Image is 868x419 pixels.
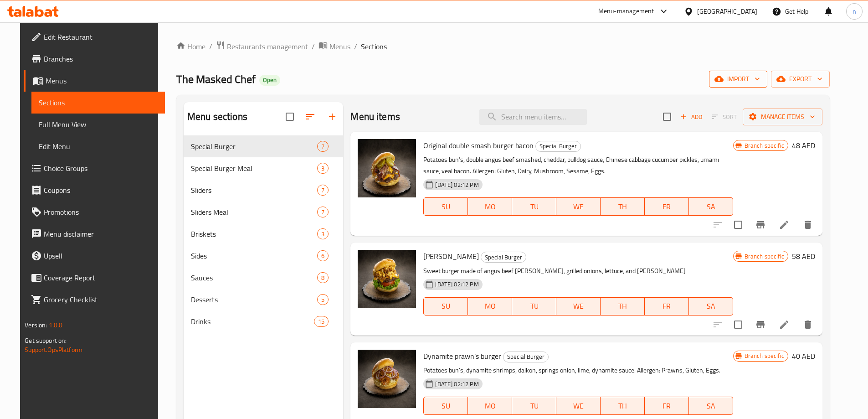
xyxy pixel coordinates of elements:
span: WE [560,300,597,313]
div: Briskets3 [184,223,343,245]
span: FR [648,200,685,213]
span: SU [427,200,464,213]
span: Sliders Meal [191,207,317,217]
div: items [317,294,329,305]
button: SU [423,197,468,216]
button: SU [423,397,468,415]
img: Original double smash burger bacon [358,139,416,197]
div: Special Burger [481,252,526,263]
span: Sections [39,97,158,108]
button: delete [797,314,819,336]
button: delete [797,214,819,236]
div: items [317,185,329,196]
span: Promotions [44,207,158,217]
div: items [317,163,329,174]
button: SA [689,397,733,415]
div: Open [259,75,280,86]
span: SA [693,399,729,413]
a: Home [176,41,205,52]
span: Briskets [191,228,317,239]
button: FR [645,397,689,415]
button: TU [512,297,556,316]
span: Special Burger [191,141,317,152]
span: MO [472,300,508,313]
button: Add [677,110,706,124]
div: Sides [191,250,317,261]
h2: Menu items [350,110,400,124]
span: TU [516,399,553,413]
span: Sections [361,41,387,52]
span: TH [604,399,641,413]
span: Select to update [729,215,748,234]
span: 7 [318,142,328,151]
p: Potatoes bun’s, dynamite shrimps, daikon, springs onion, lime, dynamite sauce. Allergen: Prawns, ... [423,365,733,376]
div: Special Burger Meal3 [184,157,343,179]
div: Special Burger [535,141,581,152]
button: MO [468,297,512,316]
div: items [317,228,329,239]
span: Special Burger [503,352,548,362]
span: [DATE] 02:12 PM [431,380,482,388]
button: MO [468,197,512,216]
h6: 48 AED [792,139,815,152]
span: Open [259,76,280,84]
span: Grocery Checklist [44,294,158,305]
p: Potatoes bun’s, double angus beef smashed, cheddar, bulldog sauce, Chinese cabbage cucumber pickl... [423,154,733,177]
li: / [209,41,212,52]
span: TH [604,300,641,313]
button: export [771,71,830,88]
h2: Menu sections [187,110,247,124]
span: SA [693,200,729,213]
span: TU [516,300,553,313]
span: Sort sections [299,106,321,128]
button: SA [689,297,733,316]
span: Edit Menu [39,141,158,152]
button: FR [645,197,689,216]
div: Sides6 [184,245,343,267]
button: SU [423,297,468,316]
span: Choice Groups [44,163,158,174]
span: Full Menu View [39,119,158,130]
button: SA [689,197,733,216]
span: Select to update [729,315,748,334]
div: Desserts [191,294,317,305]
span: export [778,73,822,85]
span: 5 [318,295,328,304]
div: Special Burger Meal [191,163,317,174]
span: import [716,73,760,85]
a: Restaurants management [216,41,308,52]
button: MO [468,397,512,415]
a: Edit menu item [779,319,790,330]
span: Branch specific [741,352,788,360]
div: Sliders [191,185,317,196]
span: 3 [318,230,328,238]
span: n [853,6,856,16]
input: search [479,109,587,125]
a: Promotions [24,201,165,223]
a: Menus [24,70,165,92]
span: FR [648,300,685,313]
button: TH [601,297,645,316]
div: items [317,207,329,217]
span: Select section first [706,110,743,124]
div: Desserts5 [184,289,343,310]
button: TU [512,197,556,216]
div: Sliders Meal7 [184,201,343,223]
button: WE [556,297,601,316]
button: FR [645,297,689,316]
span: Branch specific [741,252,788,261]
span: Coupons [44,185,158,196]
span: Menus [329,41,350,52]
button: Manage items [743,109,822,125]
a: Branches [24,48,165,70]
span: Special Burger [536,141,580,151]
span: Upsell [44,250,158,261]
div: items [317,141,329,152]
a: Upsell [24,245,165,267]
nav: Menu sections [184,132,343,336]
button: import [709,71,767,88]
span: [DATE] 02:12 PM [431,181,482,189]
div: Sliders7 [184,179,343,201]
button: TH [601,397,645,415]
